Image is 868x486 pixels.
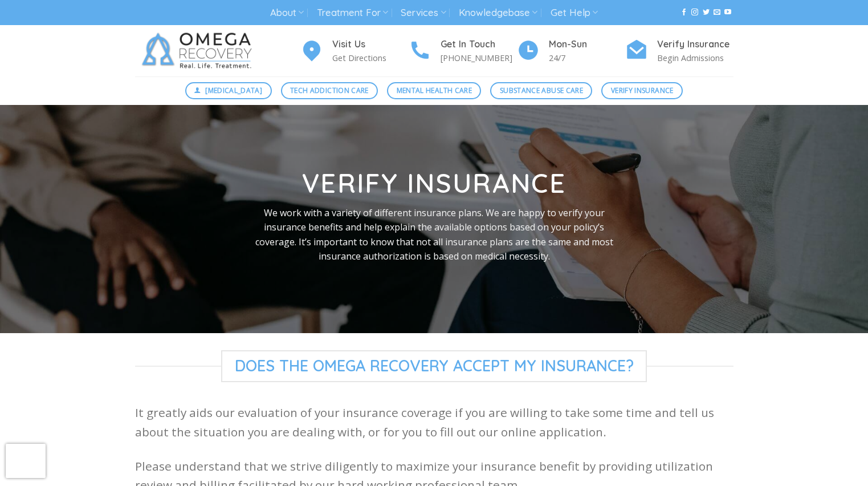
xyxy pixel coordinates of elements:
[332,37,409,52] h4: Visit Us
[601,82,683,99] a: Verify Insurance
[300,37,409,65] a: Visit Us Get Directions
[409,37,517,65] a: Get In Touch [PHONE_NUMBER]
[397,85,472,96] span: Mental Health Care
[441,51,517,64] p: [PHONE_NUMBER]
[281,82,378,99] a: Tech Addiction Care
[401,2,446,23] a: Services
[549,37,625,52] h4: Mon-Sun
[290,85,369,96] span: Tech Addiction Care
[625,37,733,65] a: Verify Insurance Begin Admissions
[317,2,388,23] a: Treatment For
[135,25,263,76] img: Omega Recovery
[703,9,710,17] a: Follow on Twitter
[302,167,566,200] strong: Verify Insurance
[724,9,731,17] a: Follow on YouTube
[611,85,674,96] span: Verify Insurance
[691,9,698,17] a: Follow on Instagram
[205,85,262,96] span: [MEDICAL_DATA]
[657,37,733,52] h4: Verify Insurance
[441,37,517,52] h4: Get In Touch
[551,2,598,23] a: Get Help
[714,9,720,17] a: Send us an email
[135,403,733,442] p: It greatly aids our evaluation of your insurance coverage if you are willing to take some time an...
[549,51,625,64] p: 24/7
[657,51,733,64] p: Begin Admissions
[270,2,304,23] a: About
[387,82,481,99] a: Mental Health Care
[250,206,619,264] p: We work with a variety of different insurance plans. We are happy to verify your insurance benefi...
[459,2,537,23] a: Knowledgebase
[490,82,592,99] a: Substance Abuse Care
[221,350,647,382] span: Does The Omega Recovery Accept My Insurance?
[185,82,272,99] a: [MEDICAL_DATA]
[332,51,409,64] p: Get Directions
[680,9,687,17] a: Follow on Facebook
[500,85,583,96] span: Substance Abuse Care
